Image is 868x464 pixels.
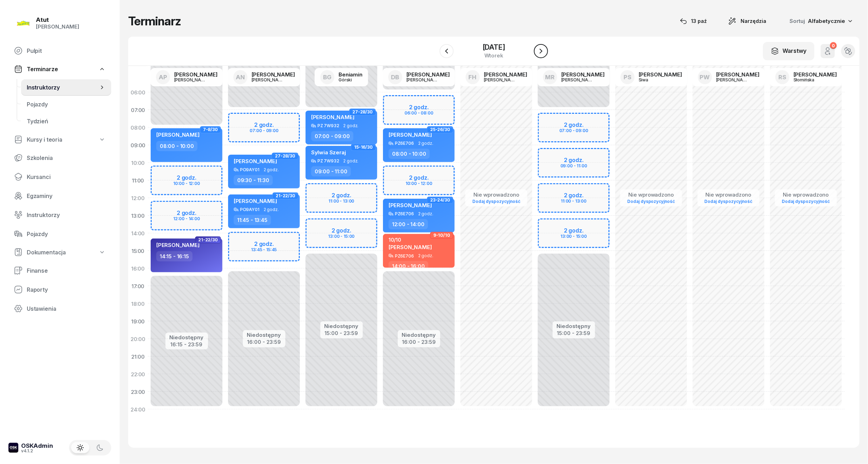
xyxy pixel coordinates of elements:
[234,175,273,185] div: 09:30 - 11:30
[156,242,200,248] span: [PERSON_NAME]
[174,72,218,77] div: [PERSON_NAME]
[545,74,555,80] span: MR
[722,14,773,28] button: Narzędzia
[27,286,106,293] span: Raporty
[128,172,148,189] div: 11:00
[234,158,277,165] span: [PERSON_NAME]
[128,136,148,154] div: 09:00
[128,295,148,313] div: 18:00
[460,68,533,86] a: FH[PERSON_NAME][PERSON_NAME]
[674,14,713,28] button: 13 paź
[433,235,450,236] span: 9-10/10
[128,154,148,172] div: 10:00
[763,42,814,60] button: Warstwy
[317,123,339,128] div: PZ 7W932
[27,231,106,237] span: Pojazdy
[275,155,295,157] span: 27-28/30
[159,74,167,80] span: AP
[624,74,631,80] span: PS
[156,141,197,151] div: 08:00 - 10:00
[821,44,835,58] button: 0
[228,68,301,86] a: AN[PERSON_NAME][PERSON_NAME]
[484,78,518,82] div: [PERSON_NAME]
[779,190,833,206] button: Nie wprowadzonoDodaj dyspozycyjność
[700,74,710,80] span: PW
[156,251,193,261] div: 14:15 - 16:15
[561,72,605,77] div: [PERSON_NAME]
[395,141,414,146] div: PZ6E706
[128,83,148,101] div: 06:00
[252,78,285,82] div: [PERSON_NAME]
[150,68,223,86] a: AP[PERSON_NAME][PERSON_NAME]
[339,78,363,82] div: Górski
[402,331,436,346] button: Niedostępny16:00 - 23:59
[170,333,204,349] button: Niedostępny16:15 - 23:59
[311,114,354,120] span: [PERSON_NAME]
[639,78,673,82] div: Siwa
[389,219,428,229] div: 12:00 - 14:00
[247,331,281,346] button: Niedostępny16:00 - 23:59
[483,53,505,58] div: wtorek
[354,147,373,148] span: 15-16/30
[794,72,837,77] div: [PERSON_NAME]
[344,159,359,163] span: 2 godz.
[128,119,148,136] div: 08:00
[8,42,111,59] a: Pulpit
[402,338,436,345] div: 16:00 - 23:59
[391,74,399,80] span: DB
[830,42,837,49] div: 0
[8,300,111,317] a: Ustawienia
[234,215,271,225] div: 11:45 - 13:45
[389,244,432,250] span: [PERSON_NAME]
[383,68,455,86] a: DB[PERSON_NAME][PERSON_NAME]
[170,335,204,340] div: Niedostępny
[389,261,428,271] div: 14:00 - 16:00
[174,78,208,82] div: [PERSON_NAME]
[779,197,833,205] a: Dodaj dyspozycyjność
[407,72,450,77] div: [PERSON_NAME]
[276,195,295,197] span: 21-22/30
[389,149,430,159] div: 08:00 - 10:00
[624,190,678,206] button: Nie wprowadzonoDodaj dyspozycyjność
[702,190,755,206] button: Nie wprowadzonoDodaj dyspozycyjność
[407,78,440,82] div: [PERSON_NAME]
[317,159,339,163] div: PZ 7W932
[790,18,807,24] span: Sortuj
[389,131,432,138] span: [PERSON_NAME]
[128,101,148,119] div: 07:00
[8,61,111,77] a: Terminarze
[418,141,433,146] span: 2 godz.
[557,329,591,336] div: 15:00 - 23:59
[339,72,363,77] div: Beniamin
[325,329,359,336] div: 15:00 - 23:59
[27,84,99,91] span: Instruktorzy
[27,136,62,143] span: Kursy i teoria
[8,245,111,260] a: Dokumentacja
[203,129,218,130] span: 7-8/30
[240,167,259,172] div: PO9AY01
[36,24,79,30] div: [PERSON_NAME]
[402,332,436,338] div: Niedostępny
[561,78,595,82] div: [PERSON_NAME]
[21,449,53,453] div: v4.1.2
[27,174,106,180] span: Kursanci
[27,212,106,218] span: Instruktorzy
[236,74,245,80] span: AN
[770,68,843,86] a: RS[PERSON_NAME]Słomińska
[128,242,148,260] div: 15:00
[808,18,845,24] span: Alfabetycznie
[311,149,346,156] span: Sylwia Szeraj
[395,254,414,258] div: PZ6E706
[170,340,204,347] div: 16:15 - 23:59
[389,202,432,209] span: [PERSON_NAME]
[389,237,432,243] div: 10/10
[315,68,368,86] a: BGBeniaminGórski
[8,262,111,279] a: Finanse
[128,277,148,295] div: 17:00
[470,190,523,206] button: Nie wprowadzonoDodaj dyspozycyjność
[128,224,148,242] div: 14:00
[27,305,106,312] span: Ustawienia
[27,249,66,256] span: Dokumentacja
[198,239,218,241] span: 21-22/30
[8,225,111,242] a: Pojazdy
